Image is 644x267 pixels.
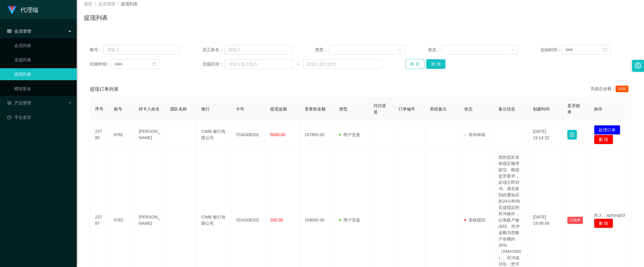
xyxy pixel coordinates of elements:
h1: 提现列表 [84,13,108,22]
font: 充值总金额： [590,86,616,91]
a: 图标： 仪表板平台首页 [7,111,72,123]
img: logo.9652507e.png [7,6,17,14]
span: 变更前金额 [305,107,326,111]
span: 提现列表 [121,1,138,6]
button: 删 除 [594,135,613,144]
button: 查 询 [426,59,445,69]
i: 图标： 向下 [398,48,402,52]
span: 1630 [616,86,628,92]
font: 产品管理 [14,101,31,105]
span: 账号 [114,107,122,111]
span: 银行 [201,107,210,111]
span: 200.00 [270,218,283,222]
a: 会员列表 [14,40,72,51]
span: 提现金额 [270,107,287,111]
td: 9782 [109,120,134,149]
span: 账号： [90,47,103,53]
span: / [117,1,119,6]
span: ~ [293,61,303,67]
span: 首页 [84,1,92,6]
a: 代理端 [7,7,38,12]
i: 图标： table [7,29,11,33]
button: 图标： 锁 [567,130,577,139]
span: 备注信息 [498,107,515,111]
td: CIMB 银行有限公司 [196,120,231,149]
td: 7034306202 [231,120,265,149]
td: [DATE] 19:14:32 [528,120,563,149]
span: 结束时间： [90,61,111,67]
button: 重 置 [405,59,424,69]
input: 请输入 [225,45,293,54]
span: 类型： [315,47,329,53]
td: [PERSON_NAME] [134,120,165,149]
font: 用户充值 [343,218,360,222]
span: 卡号 [236,107,244,111]
span: 操作 [594,107,602,111]
i: 图标： 日历 [152,62,156,66]
input: 请输入最小值为 [225,59,293,69]
span: 类型 [339,107,347,111]
input: 请输入最大值为 [303,59,383,69]
span: 状态： [428,47,442,53]
span: 代付渠道 [374,103,386,114]
span: 持卡人姓名 [139,107,160,111]
span: 起始时间： [541,47,562,53]
a: 赠送彩金 [14,83,72,95]
span: / [95,1,96,6]
span: 作人：azhong03 [594,213,625,218]
a: 充值列表 [14,54,72,66]
td: 157800.00 [300,120,334,149]
span: 状态 [464,107,473,111]
span: 订单编号 [398,107,415,111]
td: 23788 [90,120,109,149]
button: 删 除 [594,219,613,228]
h1: 代理端 [20,0,38,19]
font: 会员管理 [14,29,31,34]
i: 图标： AppStore-O [7,101,11,105]
span: 系统备注 [430,107,447,111]
a: 提现列表 [14,68,72,80]
i: 图标： 向下 [511,48,515,52]
span: 序号 [95,107,103,111]
span: 团队名称 [170,107,187,111]
span: 提现订单列表 [90,86,119,93]
i: 图标： 日历 [603,48,607,52]
span: 员工姓名： [202,47,224,53]
input: 请输入 [103,45,180,54]
span: 充值区间： [202,61,224,67]
font: 等待审核 [468,132,485,137]
button: 已锁单 [567,217,583,224]
font: 审核驳回 [468,218,485,222]
span: 5000.00 [270,132,285,137]
font: 用户充值 [343,132,360,137]
span: 创建时间 [533,107,550,111]
button: 处理订单 [594,125,620,135]
span: 会员管理 [98,1,115,6]
span: 是否锁单 [567,103,580,114]
i: 图标： 设置 [635,62,641,69]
